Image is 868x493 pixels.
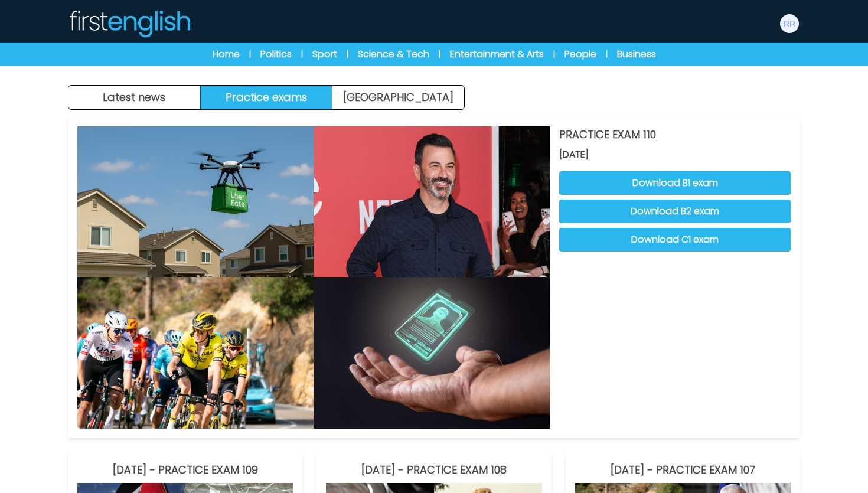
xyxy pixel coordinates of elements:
a: People [564,47,596,61]
span: | [301,48,303,60]
button: Latest news [68,86,201,109]
img: PRACTICE EXAM 110 [314,126,550,277]
a: Business [617,47,656,61]
span: | [249,48,251,60]
h3: [DATE] - PRACTICE EXAM 108 [326,462,541,478]
button: Practice exams [201,86,333,109]
span: | [439,48,440,60]
img: PRACTICE EXAM 110 [314,277,550,429]
span: [DATE] [559,148,791,162]
a: Science & Tech [358,47,429,61]
img: Logo [68,9,191,38]
a: Entertainment & Arts [450,47,544,61]
a: [GEOGRAPHIC_DATA] [332,86,464,109]
h3: PRACTICE EXAM 110 [559,126,791,143]
h3: [DATE] - PRACTICE EXAM 109 [77,462,293,478]
a: Home [213,47,240,61]
img: PRACTICE EXAM 110 [77,277,314,429]
span: | [606,48,608,60]
span: | [347,48,348,60]
a: Sport [312,47,337,61]
button: Download B2 exam [559,200,791,223]
button: Download B1 exam [559,171,791,195]
span: | [553,48,555,60]
button: Download C1 exam [559,228,791,252]
img: robo robo [780,14,799,33]
a: Politics [260,47,292,61]
img: PRACTICE EXAM 110 [77,126,314,277]
h3: [DATE] - PRACTICE EXAM 107 [575,462,791,478]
